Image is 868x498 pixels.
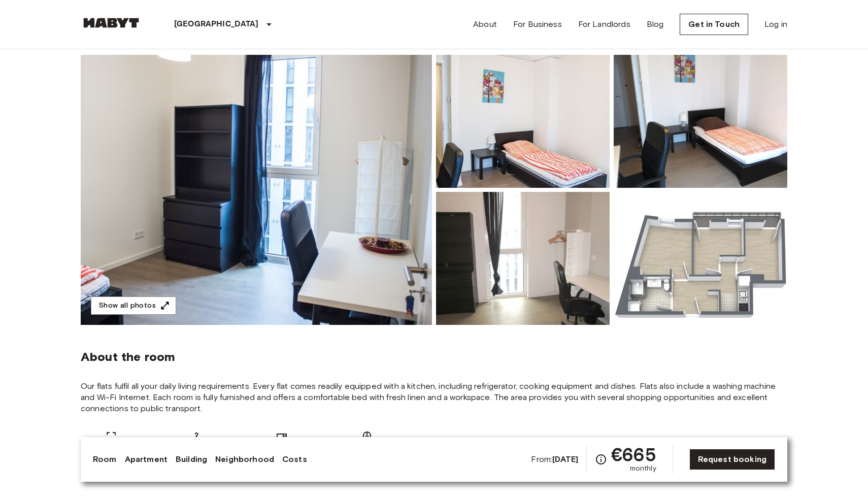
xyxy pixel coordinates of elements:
[611,445,656,463] span: €665
[91,296,176,315] button: Show all photos
[614,55,787,188] img: Picture of unit DE-01-302-005-01
[93,453,117,466] a: Room
[595,453,607,466] svg: Check cost overview for full price breakdown. Please note that discounts apply to new joiners onl...
[282,453,307,466] a: Costs
[647,18,664,30] a: Blog
[176,453,207,466] a: Building
[630,463,656,474] span: monthly
[680,14,748,35] a: Get in Touch
[614,192,787,325] img: Picture of unit DE-01-302-005-01
[513,18,562,30] a: For Business
[436,192,610,325] img: Picture of unit DE-01-302-005-01
[125,453,168,466] a: Apartment
[436,55,610,188] img: Picture of unit DE-01-302-005-01
[764,18,787,30] a: Log in
[531,454,578,465] span: From:
[81,18,142,28] img: Habyt
[81,381,787,414] span: Our flats fulfil all your daily living requirements. Every flat comes readily equipped with a kit...
[215,453,274,466] a: Neighborhood
[552,454,578,464] b: [DATE]
[578,18,630,30] a: For Landlords
[473,18,497,30] a: About
[174,18,259,30] p: [GEOGRAPHIC_DATA]
[81,349,787,364] span: About the room
[81,55,432,325] img: Marketing picture of unit DE-01-302-005-01
[689,449,775,470] a: Request booking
